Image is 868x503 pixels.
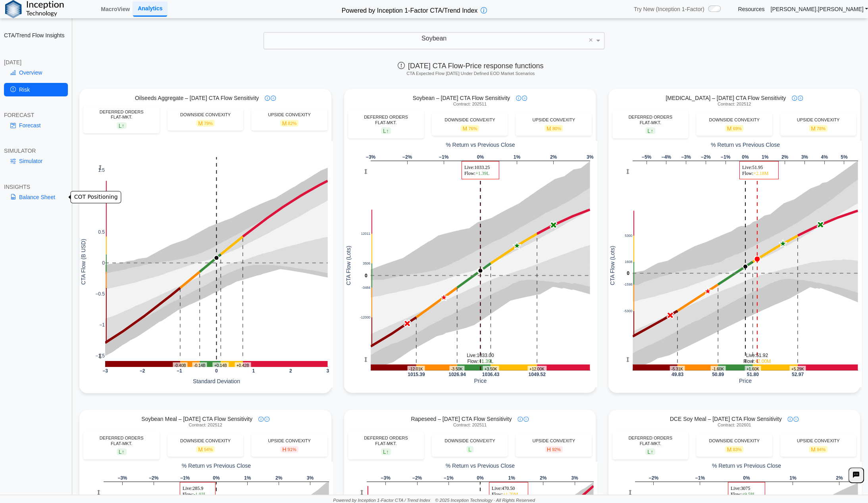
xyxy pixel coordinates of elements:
[733,126,741,131] span: 69%
[4,59,68,66] div: [DATE]
[4,32,68,39] h2: CTA/Trend Flow Insights
[700,117,768,123] div: DOWNSIDE CONVEXITY
[520,438,587,443] div: UPSIDE CONVEXITY
[616,115,684,125] div: DEFERRED ORDERS FLAT-MKT.
[645,127,655,134] span: L
[784,438,852,443] div: UPSIDE CONVEXITY
[792,96,797,101] img: info-icon.svg
[468,126,477,131] span: 76%
[71,191,121,204] div: COT Positioning
[770,6,868,13] a: [PERSON_NAME].[PERSON_NAME]
[725,446,744,453] span: M
[122,449,125,455] span: ↑
[352,436,420,446] div: DEFERRED ORDERS FLAT-MKT.
[552,447,561,452] span: 92%
[453,102,487,107] span: Contract: 202511
[4,154,68,168] a: Simulator
[589,36,593,44] span: ×
[280,120,299,127] span: M
[352,115,420,125] div: DEFERRED ORDERS FLAT-MKT.
[141,415,252,422] span: Soybean Meal – [DATE] CTA Flow Sensitivity
[817,126,826,131] span: 78%
[189,422,222,428] span: Contract: 202512
[265,96,270,101] img: info-icon.svg
[204,447,213,452] span: 54%
[523,417,529,422] img: plus-icon.svg
[386,449,389,455] span: ↑
[460,125,479,132] span: M
[651,449,653,455] span: ↑
[171,112,239,117] div: DOWNSIDE CONVEXITY
[339,4,481,15] h2: Powered by Inception 1-Factor CTA/Trend Index
[793,417,799,422] img: plus-icon.svg
[171,438,239,443] div: DOWNSIDE CONVEXITY
[288,121,296,126] span: 82%
[738,6,764,13] a: Resources
[587,33,594,49] span: Clear value
[4,66,68,79] a: Overview
[552,126,561,131] span: 80%
[817,447,826,452] span: 84%
[255,438,323,443] div: UPSIDE CONVEXITY
[204,121,213,126] span: 79%
[4,147,68,154] div: SIMULATOR
[718,422,751,428] span: Contract: 202601
[809,446,828,453] span: M
[117,122,127,129] span: L
[196,120,215,127] span: M
[398,62,543,70] span: [DATE] CTA Flow-Price response functions
[545,125,563,132] span: M
[255,112,323,117] div: UPSIDE CONVEXITY
[4,183,68,190] div: INSIGHTS
[386,128,389,134] span: ↑
[522,96,527,101] img: plus-icon.svg
[725,125,744,132] span: M
[666,94,786,102] span: [MEDICAL_DATA] – [DATE] CTA Flow Sensitivity
[798,96,803,101] img: plus-icon.svg
[87,109,155,120] div: DEFERRED ORDERS FLAT-MKT.
[718,102,751,107] span: Contract: 202512
[4,111,68,119] div: FORECAST
[4,190,68,204] a: Balance Sheet
[413,94,510,102] span: Soybean – [DATE] CTA Flow Sensitivity
[258,417,264,422] img: info-icon.svg
[4,119,68,132] a: Forecast
[411,415,512,422] span: Rapeseed – [DATE] CTA Flow Sensitivity
[645,448,655,455] span: L
[436,117,504,123] div: DOWNSIDE CONVEXITY
[784,117,852,123] div: UPSIDE CONVEXITY
[280,446,298,453] span: H
[700,438,768,443] div: DOWNSIDE CONVEXITY
[98,2,133,16] a: MacroView
[287,447,296,452] span: 91%
[809,125,828,132] span: M
[466,446,473,453] span: L
[634,6,704,13] span: Try New (Inception 1-Factor)
[196,446,215,453] span: M
[117,448,127,455] span: L
[787,417,793,422] img: info-icon.svg
[436,438,504,443] div: DOWNSIDE CONVEXITY
[133,2,167,16] a: Analytics
[4,83,68,96] a: Risk
[520,117,587,123] div: UPSIDE CONVEXITY
[87,436,155,446] div: DEFERRED ORDERS FLAT-MKT.
[516,96,521,101] img: info-icon.svg
[421,35,447,42] span: Soybean
[545,446,563,453] span: H
[733,447,741,452] span: 83%
[651,128,653,134] span: ↑
[453,422,487,428] span: Contract: 202511
[77,71,864,76] h5: CTA Expected Flow [DATE] Under Defined EOD Market Scenarios
[670,415,782,422] span: DCE Soy Meal – [DATE] CTA Flow Sensitivity
[264,417,269,422] img: plus-icon.svg
[271,96,276,101] img: plus-icon.svg
[381,127,391,134] span: L
[122,123,125,129] span: ↑
[381,448,391,455] span: L
[135,94,259,102] span: Oilseeds Aggregate – [DATE] CTA Flow Sensitivity
[616,436,684,446] div: DEFERRED ORDERS FLAT-MKT.
[518,417,523,422] img: info-icon.svg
